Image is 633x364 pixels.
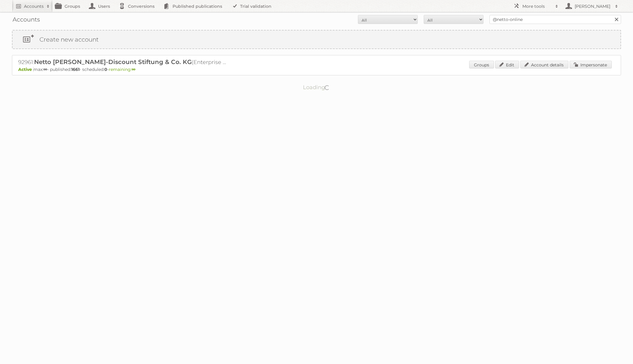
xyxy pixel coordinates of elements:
strong: 0 [104,67,107,72]
strong: 1661 [71,67,80,72]
p: Loading [284,81,349,93]
strong: ∞ [43,67,47,72]
h2: Accounts [24,3,44,9]
h2: [PERSON_NAME] [573,3,612,9]
a: Groups [469,61,494,68]
p: max: - published: - scheduled: - [18,67,615,72]
span: remaining: [109,67,135,72]
a: Impersonate [570,61,612,68]
span: Netto [PERSON_NAME]-Discount Stiftung & Co. KG [34,58,192,66]
h2: More tools [522,3,552,9]
a: Account details [520,61,568,68]
a: Edit [495,61,519,68]
span: Active [18,67,33,72]
h2: 92961: (Enterprise ∞) [18,58,228,66]
a: Create new account [13,31,620,48]
strong: ∞ [132,67,135,72]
